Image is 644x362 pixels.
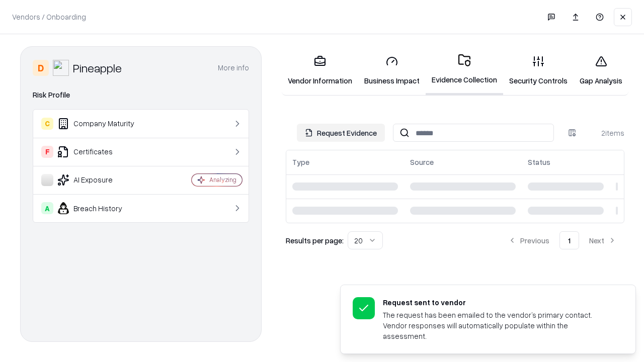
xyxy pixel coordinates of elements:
a: Evidence Collection [426,46,503,95]
button: 1 [559,231,579,249]
p: Vendors / Onboarding [12,12,86,22]
div: D [33,60,49,76]
nav: pagination [500,231,624,249]
a: Gap Analysis [574,47,628,94]
div: A [41,202,53,214]
div: Certificates [41,146,162,158]
div: Request sent to vendor [383,297,611,308]
div: Pineapple [73,60,122,76]
div: The request has been emailed to the vendor’s primary contact. Vendor responses will automatically... [383,310,611,341]
a: Business Impact [358,47,426,94]
button: More info [218,59,249,77]
button: Request Evidence [297,124,385,142]
p: Results per page: [286,235,344,246]
div: Company Maturity [41,118,162,130]
div: Breach History [41,202,162,214]
a: Vendor Information [282,47,358,94]
div: C [41,118,53,130]
img: Pineapple [53,60,69,76]
div: Risk Profile [33,89,249,101]
div: Source [410,157,434,167]
a: Security Controls [503,47,574,94]
div: F [41,146,53,158]
div: AI Exposure [41,174,162,186]
div: Status [528,157,550,167]
div: 2 items [584,128,624,138]
div: Type [292,157,309,167]
div: Analyzing [209,175,236,184]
